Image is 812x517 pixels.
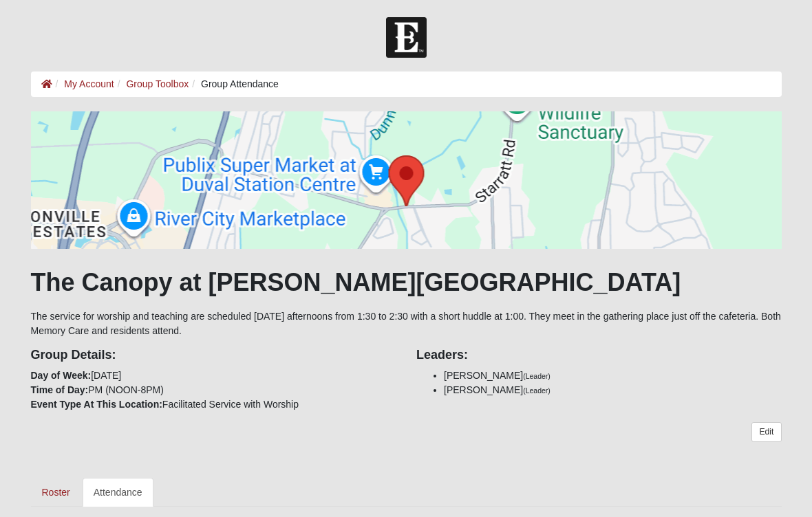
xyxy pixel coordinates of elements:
[416,348,782,363] h4: Leaders:
[523,386,551,395] small: (Leader)
[126,78,189,89] a: Group Toolbox
[31,478,81,507] a: Roster
[386,17,427,58] img: Church of Eleven22 Logo
[83,478,153,507] a: Attendance
[444,383,782,397] li: [PERSON_NAME]
[523,372,551,380] small: (Leader)
[64,78,114,89] a: My Account
[189,77,279,91] li: Group Attendance
[31,111,782,507] div: The service for worship and teaching are scheduled [DATE] afternoons from 1:30 to 2:30 with a sho...
[31,370,92,381] strong: Day of Week:
[31,384,89,395] strong: Time of Day:
[31,267,782,297] h1: The Canopy at [PERSON_NAME][GEOGRAPHIC_DATA]
[444,368,782,383] li: [PERSON_NAME]
[31,399,162,410] strong: Event Type At This Location:
[751,422,781,442] a: Edit
[21,338,407,412] div: [DATE] PM (NOON-8PM) Facilitated Service with Worship
[31,348,396,363] h4: Group Details:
